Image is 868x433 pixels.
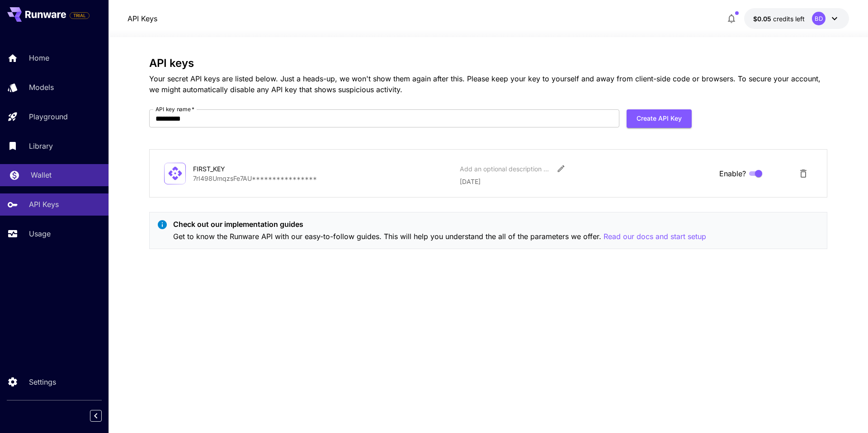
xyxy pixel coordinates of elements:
[604,231,706,242] button: Read our docs and start setup
[156,105,194,113] label: API key name
[31,169,52,180] p: Wallet
[460,164,550,174] div: Add an optional description or comment
[744,8,849,29] button: $0.05BD
[173,231,706,242] p: Get to know the Runware API with our easy-to-follow guides. This will help you understand the all...
[753,15,773,23] span: $0.05
[29,228,51,239] p: Usage
[97,408,108,424] div: Collapse sidebar
[794,165,812,183] button: Delete API Key
[29,82,54,93] p: Models
[29,52,49,63] p: Home
[127,13,157,24] nav: breadcrumb
[627,109,692,128] button: Create API Key
[553,160,569,177] button: Edit
[127,13,157,24] a: API Keys
[149,73,827,95] p: Your secret API keys are listed below. Just a heads-up, we won't show them again after this. Plea...
[173,219,706,230] p: Check out our implementation guides
[719,168,746,179] span: Enable?
[70,12,89,19] span: TRIAL
[812,12,826,25] div: BD
[773,15,805,23] span: credits left
[29,141,53,151] p: Library
[70,10,90,21] span: Add your payment card to enable full platform functionality.
[90,410,102,422] button: Collapse sidebar
[29,111,68,122] p: Playground
[29,377,56,387] p: Settings
[149,57,827,70] h3: API keys
[193,164,283,174] div: FIRST_KEY
[460,177,712,186] p: [DATE]
[29,199,59,210] p: API Keys
[753,14,805,24] div: $0.05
